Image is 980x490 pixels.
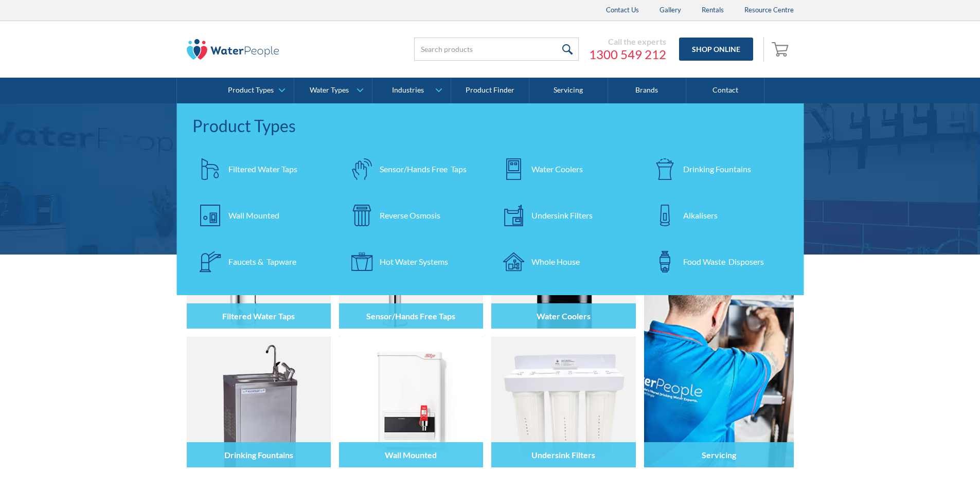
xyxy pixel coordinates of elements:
[647,244,789,280] a: Food Waste Disposers
[177,103,804,295] nav: Product Types
[647,151,789,187] a: Drinking Fountains
[608,78,686,103] a: Brands
[344,197,485,233] a: Reverse Osmosis
[187,337,331,467] img: Drinking Fountains
[647,197,789,233] a: Alkalisers
[531,256,580,268] div: Whole House
[531,450,595,460] h4: Undersink Filters
[187,39,279,60] img: The Water People
[228,163,297,175] div: Filtered Water Taps
[228,209,279,222] div: Wall Mounted
[344,244,485,280] a: Hot Water Systems
[686,78,764,103] a: Contact
[228,256,296,268] div: Faucets & Tapware
[589,47,666,62] a: 1300 549 212
[385,450,437,460] h4: Wall Mounted
[392,86,424,95] div: Industries
[192,197,334,233] a: Wall Mounted
[192,244,334,280] a: Faucets & Tapware
[339,337,483,467] img: Wall Mounted
[495,151,637,187] a: Water Coolers
[702,450,736,460] h4: Servicing
[310,86,349,95] div: Water Types
[683,209,718,222] div: Alkalisers
[192,151,334,187] a: Filtered Water Taps
[772,41,791,57] img: shopping cart
[531,163,583,175] div: Water Coolers
[224,450,293,460] h4: Drinking Fountains
[192,114,789,138] div: Product Types
[769,37,794,62] a: Open empty cart
[495,244,637,280] a: Whole House
[366,311,455,321] h4: Sensor/Hands Free Taps
[228,86,274,95] div: Product Types
[679,38,753,61] a: Shop Online
[491,337,635,467] img: Undersink Filters
[372,78,450,103] a: Industries
[683,256,764,268] div: Food Waste Disposers
[529,78,608,103] a: Servicing
[589,37,666,47] div: Call the experts
[380,209,440,222] div: Reverse Osmosis
[380,163,467,175] div: Sensor/Hands Free Taps
[216,78,294,103] a: Product Types
[294,78,372,103] a: Water Types
[683,163,751,175] div: Drinking Fountains
[414,38,579,61] input: Search products
[344,151,485,187] a: Sensor/Hands Free Taps
[222,311,295,321] h4: Filtered Water Taps
[537,311,591,321] h4: Water Coolers
[644,198,794,467] a: Servicing
[380,256,448,268] div: Hot Water Systems
[451,78,529,103] a: Product Finder
[531,209,593,222] div: Undersink Filters
[495,197,637,233] a: Undersink Filters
